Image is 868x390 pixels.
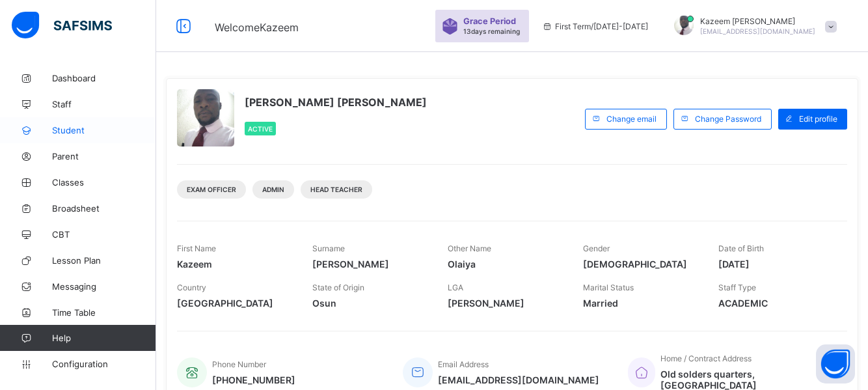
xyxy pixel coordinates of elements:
span: LGA [448,283,463,292]
span: Email Address [438,359,489,369]
span: Edit profile [799,114,837,124]
span: Lesson Plan [52,255,156,266]
span: Change Password [695,114,761,124]
span: [PERSON_NAME] [448,298,563,309]
span: Dashboard [52,73,156,83]
button: Open asap [816,344,855,383]
img: safsims [12,12,112,39]
span: Surname [312,244,345,253]
span: head teacher [310,186,362,193]
span: [DEMOGRAPHIC_DATA] [583,258,699,270]
span: exam officer [187,186,236,193]
span: Marital Status [583,283,634,292]
span: Olaiya [448,258,563,270]
span: Change email [606,114,657,124]
span: Grace Period [463,16,516,26]
span: Welcome Kazeem [215,21,299,34]
span: Broadsheet [52,203,156,214]
span: Help [52,333,156,343]
span: [PERSON_NAME] [312,258,428,270]
span: [PERSON_NAME] [PERSON_NAME] [245,96,427,109]
span: Country [177,283,206,292]
span: CBT [52,229,156,240]
span: State of Origin [312,283,364,292]
span: [EMAIL_ADDRESS][DOMAIN_NAME] [438,374,599,385]
span: Staff Type [718,283,756,292]
span: [EMAIL_ADDRESS][DOMAIN_NAME] [700,27,815,35]
span: Phone Number [212,359,266,369]
div: KazeemFabunmi [661,16,843,37]
span: Classes [52,177,156,188]
span: ACADEMIC [718,298,834,309]
span: Home / Contract Address [660,354,752,363]
span: Married [583,298,699,309]
img: sticker-purple.71386a28dfed39d6af7621340158ba97.svg [442,18,458,35]
span: Configuration [52,359,156,369]
span: Student [52,125,156,135]
span: Other Name [448,244,491,253]
span: Parent [52,151,156,161]
span: Gender [583,244,610,253]
span: Date of Birth [718,244,764,253]
span: Kazeem [PERSON_NAME] [700,16,815,26]
span: [DATE] [718,258,834,270]
span: Osun [312,298,428,309]
span: Messaging [52,281,156,292]
span: Staff [52,99,156,109]
span: Kazeem [177,258,293,270]
span: session/term information [542,21,648,31]
span: First Name [177,244,216,253]
span: [PHONE_NUMBER] [212,374,295,385]
span: Time Table [52,307,156,318]
span: 13 days remaining [463,27,520,35]
span: Admin [262,186,284,193]
span: Active [248,125,273,133]
span: [GEOGRAPHIC_DATA] [177,298,293,309]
